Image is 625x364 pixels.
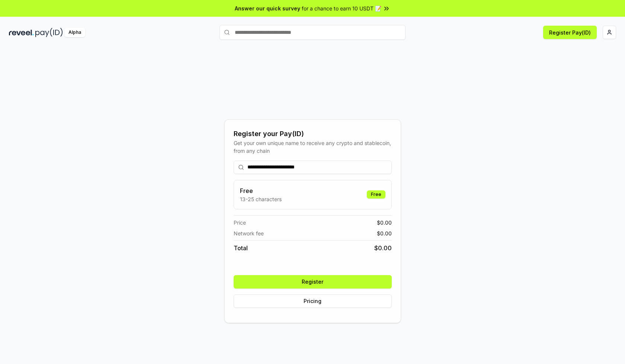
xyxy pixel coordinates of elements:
div: Alpha [64,28,85,37]
span: Price [234,219,246,226]
span: Network fee [234,229,264,237]
span: for a chance to earn 10 USDT 📝 [302,4,381,12]
span: Answer our quick survey [235,4,300,12]
button: Register [234,275,392,289]
button: Pricing [234,294,392,308]
div: Get your own unique name to receive any crypto and stablecoin, from any chain [234,139,392,155]
span: $ 0.00 [377,229,392,237]
span: $ 0.00 [377,219,392,226]
div: Register your Pay(ID) [234,129,392,139]
h3: Free [240,186,282,195]
span: $ 0.00 [374,244,392,252]
img: reveel_dark [9,28,34,37]
p: 13-25 characters [240,195,282,203]
button: Register Pay(ID) [543,26,597,39]
span: Total [234,244,248,252]
div: Free [367,190,385,199]
img: pay_id [35,28,63,37]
